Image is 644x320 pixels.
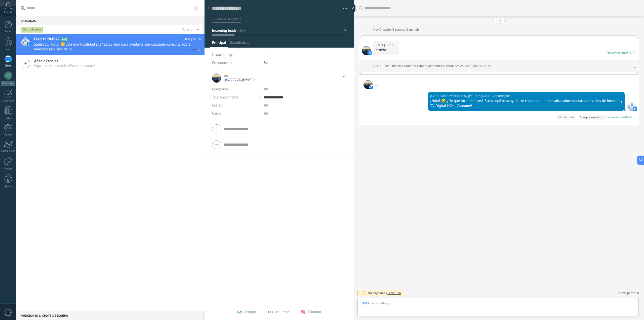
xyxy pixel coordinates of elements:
span: se establece en «5493464507563» [442,63,491,68]
span: Presupuesto [212,60,232,65]
span: A100 [61,38,68,41]
div: Hoy [496,19,502,23]
div: Listas [1,117,16,120]
div: Conversación [606,115,625,119]
span: 0 [637,291,639,295]
span: Correo [212,103,223,108]
span: Estadísticas [230,40,249,48]
span: Entregado [496,93,511,98]
img: com.chatfuel.svg [27,43,31,46]
span: ... [362,46,371,55]
div: Marque resuelto [580,115,602,120]
div: Estadísticas [1,150,16,153]
span: [DATE] 08:16 [183,37,201,42]
div: Ajustes [1,167,16,170]
div: Correo [1,133,16,136]
div: [DATE] 08:16 [430,93,449,98]
img: com.chatfuel.svg [633,107,637,111]
span: Salesbot: ¡Hola! 😊 ¿De qué localidad sos? Estoy aquí para ayudarte con cualquier consulta sobre n... [34,42,191,52]
a: Participantes:0 [618,291,639,295]
span: Eliminar [308,310,321,314]
button: Teléfono Oficina [212,93,238,101]
div: $ [264,59,347,67]
div: Presupuesto [212,59,260,67]
span: Crear una [387,291,401,295]
span: WhatsApp by Chatfuel [449,93,492,98]
div: № A100 [625,115,636,119]
button: Más [192,25,203,34]
span: Lead #1784922 [34,37,60,42]
div: ¡Hola! 😊 ¿De qué localidad sos? Estoy aquí para ayudarte con cualquier consulta sobre nuestros se... [430,98,622,109]
div: Leads [1,48,16,51]
div: Compañía [212,85,260,93]
span: Adjuntar [275,310,289,314]
a: Expandir [407,27,419,32]
div: [DATE] 08:16 [373,63,392,68]
div: prueba [376,48,397,53]
div: Menciones & Chats de equipo [16,311,203,320]
div: Total: 1 [181,27,192,32]
div: Chats [1,64,16,67]
div: Entradas [16,16,203,25]
div: Usuario resp. [212,51,260,59]
div: [DATE] 08:16 [376,43,394,48]
div: № A100 [625,51,636,55]
div: Panel [1,30,16,33]
div: WhatsApp [1,81,15,86]
span: WhatsApp by Chatfuel [627,102,636,111]
div: Conversación [606,51,625,55]
div: Hoy [373,27,380,32]
button: Correo [212,101,223,110]
span: Usuario resp. [212,52,233,57]
span: ... [364,80,373,89]
span: El valor del campo «Teléfono» [400,63,442,68]
span: : [369,301,370,306]
div: Creación: [373,27,419,32]
span: #agregar etiquetas [214,18,241,21]
span: Teléfono Oficina [212,95,238,100]
span: ... [394,43,397,48]
span: ... [375,82,378,87]
span: Cargo [212,112,221,115]
div: Calendario [1,99,16,102]
div: Chats abiertos [21,27,43,33]
span: Robot [392,64,400,68]
span: whatsapp by [PERSON_NAME] [228,79,253,82]
span: 2 eventos [392,27,406,32]
span: Principal [212,40,226,48]
div: No hay tareas. [368,291,401,295]
span: ... [264,52,267,57]
div: Resumir [563,115,574,120]
a: ... [634,63,636,68]
a: Lead #1784922 A100 [DATE] 08:16 Salesbot: ¡Hola! 😊 ¿De qué localidad sos? Estoy aquí para ayudart... [16,34,205,55]
img: com.chatfuel.svg [368,51,372,55]
span: Aceptar [244,310,256,314]
span: Cuenta [4,11,12,14]
span: Captura leads desde Whatsapp y más! [34,63,95,68]
div: Ayuda [1,185,16,188]
div: Cargo [212,110,260,118]
div: Ocultar [350,5,355,12]
img: com.chatfuel.svg [370,86,373,89]
span: Añadir Canales [34,59,95,63]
